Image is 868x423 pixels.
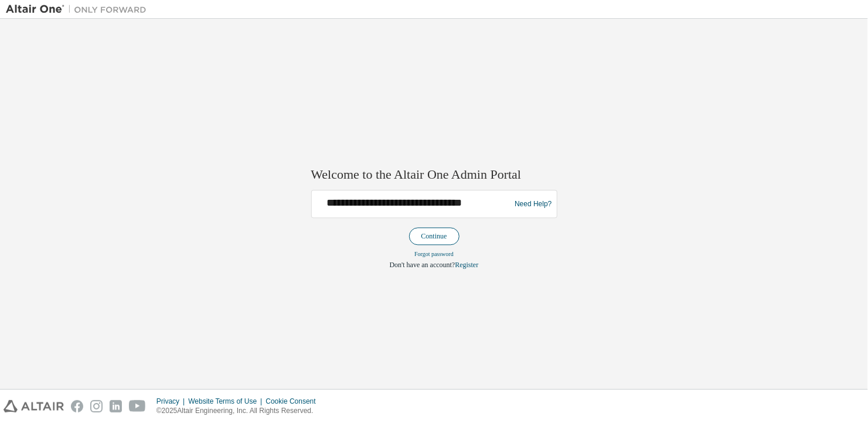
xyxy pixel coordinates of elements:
a: Forgot password [414,251,454,258]
img: instagram.svg [90,400,103,412]
div: Website Terms of Use [188,397,265,406]
button: Continue [409,228,459,245]
h2: Welcome to the Altair One Admin Portal [311,166,557,183]
div: Cookie Consent [265,397,322,406]
img: facebook.svg [71,400,83,412]
img: Altair One [6,4,152,15]
span: Don't have an account? [390,261,455,270]
a: Need Help? [515,204,552,204]
p: © 2025 Altair Engineering, Inc. All Rights Reserved. [156,406,323,416]
a: Register [455,261,478,270]
img: youtube.svg [129,400,146,412]
img: linkedin.svg [110,400,122,412]
div: Privacy [156,397,188,406]
img: altair_logo.svg [4,400,64,412]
